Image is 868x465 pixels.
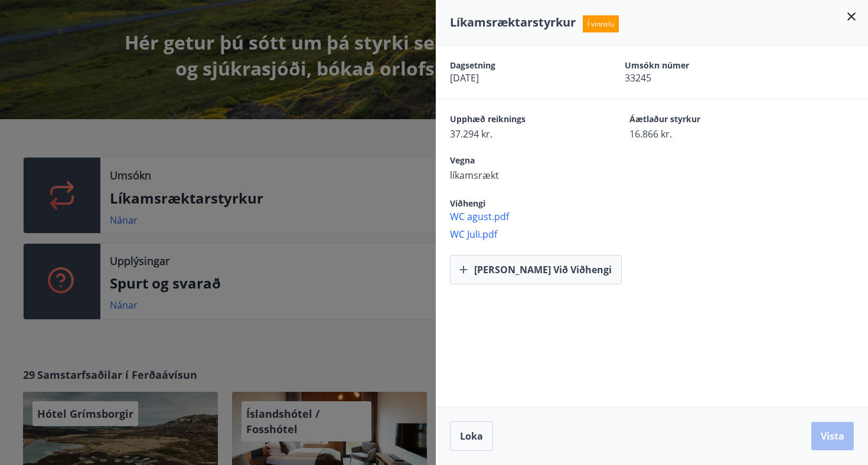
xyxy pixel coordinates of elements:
[450,210,868,223] span: WC agust.pdf
[629,127,768,140] span: 16.866 kr.
[583,15,619,32] span: Í vinnslu
[450,169,588,182] span: líkamsrækt
[450,228,868,241] span: WC Juli.pdf
[450,198,485,209] span: Viðhengi
[450,255,622,284] button: [PERSON_NAME] við viðhengi
[450,113,588,127] span: Upphæð reiknings
[450,60,583,71] span: Dagsetning
[450,421,493,451] button: Loka
[460,430,483,443] span: Loka
[625,60,758,71] span: Umsókn númer
[450,155,588,169] span: Vegna
[450,14,576,30] span: Líkamsræktarstyrkur
[629,113,768,127] span: Áætlaður styrkur
[450,71,583,84] span: [DATE]
[450,127,588,140] span: 37.294 kr.
[625,71,758,84] span: 33245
